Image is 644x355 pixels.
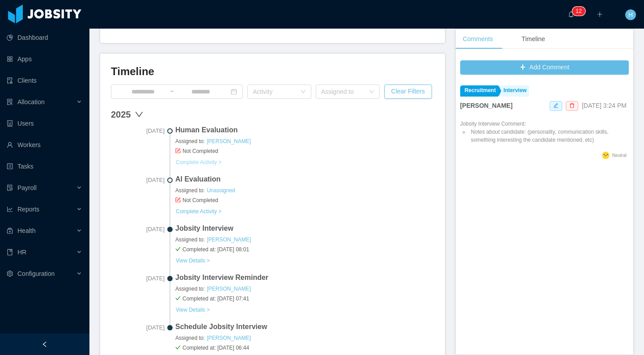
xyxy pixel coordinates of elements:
span: down [135,110,144,119]
span: Assigned to: [175,334,434,342]
a: Complete Activity > [175,208,222,215]
a: icon: profileTasks [7,157,82,175]
a: View Details > [175,306,210,313]
span: Reports [17,206,39,213]
i: icon: medicine-box [7,228,13,234]
span: Not Completed [175,196,434,204]
div: Jobsity Interview Comment: [460,120,629,144]
span: Neutral [612,153,627,158]
i: icon: bell [568,11,574,17]
span: Health [17,227,35,234]
span: [DATE] 3:24 PM [582,102,627,109]
a: View Details > [175,257,210,264]
div: Comments [456,29,500,49]
a: [PERSON_NAME] [206,138,251,145]
i: icon: calendar [231,89,237,95]
a: Unassigned [206,187,235,194]
span: Human Evaluation [175,125,434,135]
div: Assigned to [321,87,364,96]
i: icon: down [301,89,306,95]
i: icon: solution [7,99,13,105]
span: [DATE] [111,274,165,283]
span: [DATE] [111,127,165,135]
a: icon: appstoreApps [7,50,82,68]
span: Assigned to: [175,236,434,244]
i: icon: form [175,197,181,203]
span: [DATE] [111,323,165,332]
span: AI Evaluation [175,174,434,185]
i: icon: delete [569,103,575,108]
sup: 12 [572,7,585,16]
i: icon: file-protect [7,185,13,191]
span: HR [17,249,26,256]
span: [DATE] [111,225,165,234]
span: Jobsity Interview Reminder [175,272,434,283]
li: Notes about candidate: (personality, communication skills, something interesting the candidate me... [469,128,629,144]
p: 2 [579,7,582,16]
i: icon: plus [597,11,603,17]
a: [PERSON_NAME] [206,285,251,292]
button: icon: plusAdd Comment [460,60,629,75]
span: Not Completed [175,147,434,155]
i: icon: check [175,296,181,301]
div: 2025 down [111,108,434,121]
span: Completed at: [DATE] 08:01 [175,245,434,254]
span: Completed at: [DATE] 06:44 [175,344,434,352]
a: icon: userWorkers [7,136,82,154]
a: icon: robotUsers [7,114,82,132]
a: Recruitment [460,85,498,97]
i: icon: check [175,345,181,350]
span: Assigned to: [175,137,434,145]
strong: [PERSON_NAME] [460,102,513,109]
i: icon: book [7,249,13,255]
div: Timeline [514,29,552,49]
i: icon: check [175,246,181,252]
span: Assigned to: [175,186,434,194]
i: icon: line-chart [7,206,13,212]
i: icon: edit [553,103,559,108]
span: Completed at: [DATE] 07:41 [175,295,434,303]
a: [PERSON_NAME] [206,236,251,243]
span: Payroll [17,184,37,191]
a: icon: auditClients [7,72,82,89]
i: icon: down [369,89,374,95]
span: Jobsity Interview [175,223,434,234]
p: 1 [576,7,579,16]
span: [DATE] [111,176,165,185]
span: Schedule Jobsity Interview [175,321,434,332]
a: Complete Activity > [175,159,222,166]
button: Clear Filters [384,85,432,99]
i: icon: form [175,148,181,153]
a: [PERSON_NAME] [206,334,251,342]
span: H [628,9,633,20]
div: Activity [253,87,296,96]
h3: Timeline [111,64,434,79]
span: Assigned to: [175,285,434,293]
span: Configuration [17,270,55,277]
i: icon: setting [7,270,13,277]
a: Interview [499,85,529,97]
a: icon: pie-chartDashboard [7,29,82,46]
span: Allocation [17,98,45,106]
